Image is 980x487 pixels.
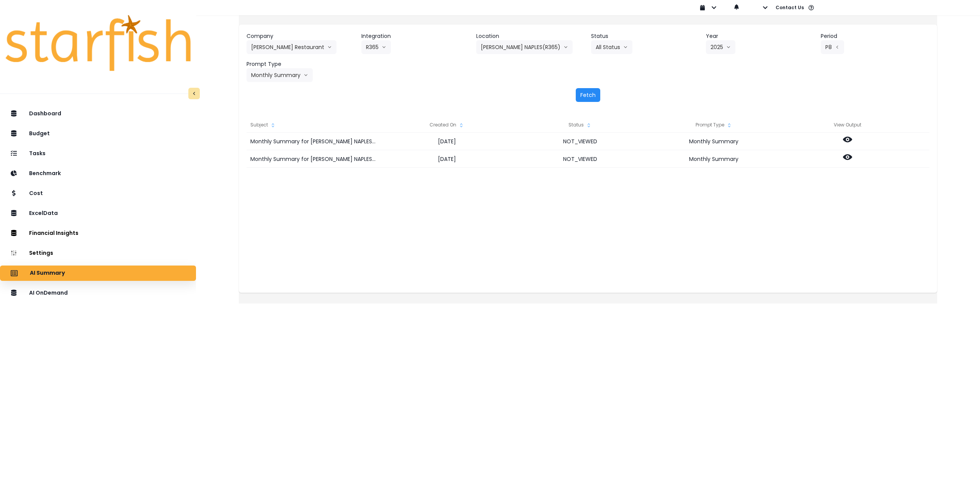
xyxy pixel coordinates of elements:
div: [DATE] [380,133,514,150]
header: Period [821,32,929,40]
div: Status [514,117,647,133]
svg: arrow down line [563,43,568,51]
header: Integration [361,32,470,40]
p: Tasks [29,150,46,157]
div: [DATE] [380,150,514,168]
p: AI OnDemand [29,290,68,296]
div: Monthly Summary for [PERSON_NAME] NAPLES(R365) for P8 2025 [247,133,380,150]
svg: sort [270,122,276,128]
p: Budget [29,130,50,137]
button: R365arrow down line [361,40,391,54]
button: [PERSON_NAME] NAPLES(R365)arrow down line [476,40,573,54]
svg: sort [586,122,592,128]
p: Cost [29,190,43,197]
p: ExcelData [29,210,58,216]
svg: arrow down line [623,43,628,51]
button: Fetch [576,88,600,102]
svg: sort [726,122,732,128]
div: View Output [781,117,914,133]
svg: arrow down line [382,43,386,51]
button: 2025arrow down line [706,40,735,54]
button: All Statusarrow down line [591,40,632,54]
div: NOT_VIEWED [514,150,647,168]
svg: arrow left line [835,43,840,51]
button: P8arrow left line [821,40,844,54]
header: Year [706,32,815,40]
header: Location [476,32,585,40]
div: Monthly Summary for [PERSON_NAME] NAPLES(R365) for P8 2025 [247,150,380,168]
svg: arrow down line [726,43,731,51]
div: Subject [247,117,380,133]
svg: arrow down line [304,71,308,79]
header: Prompt Type [247,60,355,68]
p: Dashboard [29,110,61,117]
p: Benchmark [29,170,61,177]
div: Monthly Summary [647,150,781,168]
header: Status [591,32,700,40]
div: Created On [380,117,514,133]
div: NOT_VIEWED [514,133,647,150]
div: Monthly Summary [647,133,781,150]
p: AI Summary [30,270,65,277]
svg: sort [458,122,464,128]
svg: arrow down line [327,43,332,51]
div: Prompt Type [647,117,781,133]
button: Monthly Summaryarrow down line [247,68,313,82]
button: [PERSON_NAME] Restaurantarrow down line [247,40,336,54]
header: Company [247,32,355,40]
